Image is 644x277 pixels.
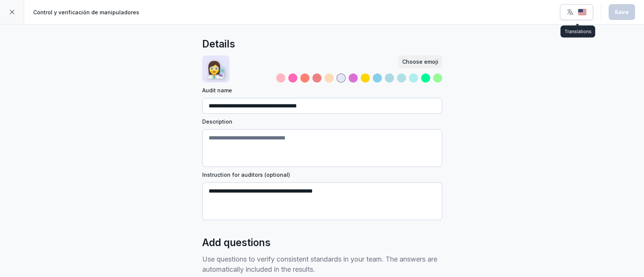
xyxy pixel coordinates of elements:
div: Choose emoji [402,58,438,66]
h2: Details [202,37,235,52]
button: Save [609,4,635,20]
p: Control y verificación de manipuladores [33,8,139,16]
p: Use questions to verify consistent standards in your team. The answers are automatically included... [202,254,442,274]
h2: Add questions [202,235,271,250]
label: Instruction for auditors (optional) [202,171,442,179]
div: Save [615,8,629,16]
div: Translations [560,26,595,38]
label: Description [202,118,442,125]
img: us.svg [578,9,587,16]
label: Audit name [202,86,442,94]
p: 👩‍🔬 [206,57,226,81]
button: Choose emoji [398,55,442,68]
